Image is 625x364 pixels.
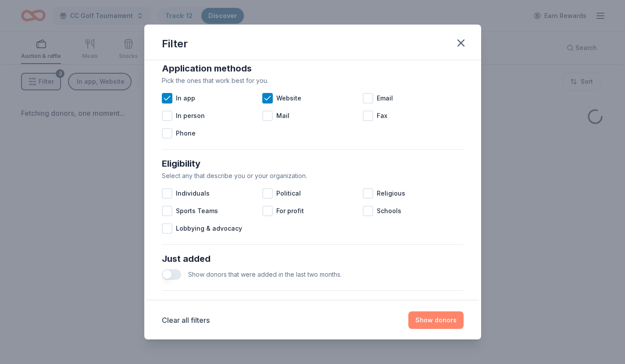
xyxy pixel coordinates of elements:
[377,188,405,199] span: Religious
[162,157,464,171] div: Eligibility
[176,206,218,216] span: Sports Teams
[162,315,210,325] button: Clear all filters
[377,93,393,103] span: Email
[377,111,387,121] span: Fax
[176,93,195,103] span: In app
[162,75,464,86] div: Pick the ones that work best for you.
[377,206,401,216] span: Schools
[162,298,464,312] div: Ships to you
[162,61,464,75] div: Application methods
[276,93,301,103] span: Website
[176,111,205,121] span: In person
[276,188,301,199] span: Political
[162,171,464,181] div: Select any that describe you or your organization.
[162,252,464,266] div: Just added
[162,37,188,51] div: Filter
[408,311,464,329] button: Show donors
[276,111,289,121] span: Mail
[176,128,196,139] span: Phone
[188,271,342,278] span: Show donors that were added in the last two months.
[176,223,242,234] span: Lobbying & advocacy
[276,206,304,216] span: For profit
[176,188,210,199] span: Individuals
